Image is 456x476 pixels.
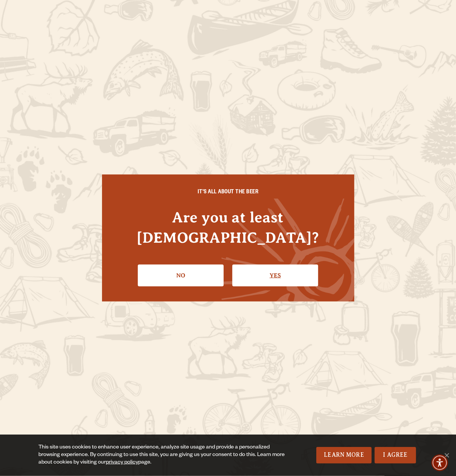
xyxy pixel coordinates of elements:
[117,207,339,247] h4: Are you at least [DEMOGRAPHIC_DATA]?
[117,190,339,196] h6: IT'S ALL ABOUT THE BEER
[106,460,138,466] a: privacy policy
[138,265,224,286] a: No
[316,447,372,464] a: Learn More
[232,265,318,286] a: Confirm I'm 21 or older
[38,444,290,467] div: This site uses cookies to enhance user experience, analyze site usage and provide a personalized ...
[432,455,448,471] div: Accessibility Menu
[375,447,416,464] a: I Agree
